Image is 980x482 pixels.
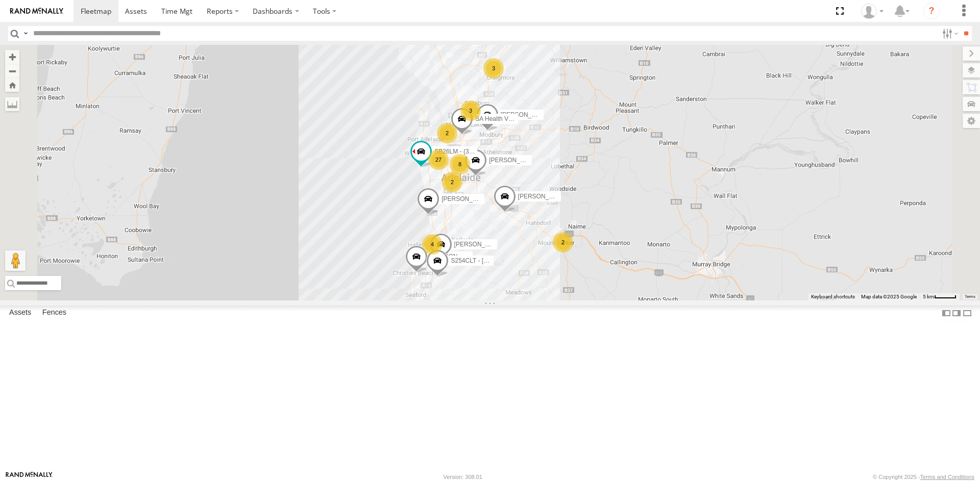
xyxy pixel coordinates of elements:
a: Terms (opens in new tab) [965,295,975,299]
label: Dock Summary Table to the Right [951,306,962,320]
label: Map Settings [963,114,980,128]
label: Search Filter Options [938,26,960,41]
span: S254CLT - [PERSON_NAME] [451,257,532,264]
span: [PERSON_NAME] [442,195,492,202]
div: Peter Lu [857,4,887,19]
span: [PERSON_NAME] [489,157,540,164]
button: Zoom in [5,50,19,64]
a: Terms and Conditions [920,474,974,480]
div: 8 [450,154,470,174]
label: Search Query [21,26,30,41]
span: [PERSON_NAME] [501,111,551,118]
label: Fences [37,306,71,320]
button: Zoom out [5,64,19,78]
span: SA Health VDC [475,115,517,122]
span: [PERSON_NAME] [518,192,569,199]
div: 2 [442,172,462,192]
div: © Copyright 2025 - [873,474,974,480]
span: 5 km [923,294,934,299]
button: Drag Pegman onto the map to open Street View [5,250,26,271]
div: 2 [437,123,457,143]
label: Assets [4,306,36,320]
button: Keyboard shortcuts [811,293,855,300]
a: Visit our Website [6,472,53,482]
button: Map Scale: 5 km per 40 pixels [920,293,960,300]
label: Hide Summary Table [962,306,972,320]
div: 3 [483,58,504,79]
img: rand-logo.svg [10,8,63,15]
i: ? [923,3,940,19]
div: Version: 308.01 [444,474,482,480]
span: Map data ©2025 Google [861,294,917,299]
label: Dock Summary Table to the Left [941,306,951,320]
div: 4 [422,234,443,255]
span: [PERSON_NAME] [454,241,505,248]
span: [PERSON_NAME] [430,252,480,260]
div: 2 [553,232,573,252]
div: 27 [428,149,449,170]
button: Zoom Home [5,78,19,92]
span: SB26LM - (3P HINO) R7 [434,148,501,155]
label: Measure [5,97,19,111]
div: 3 [460,100,481,121]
